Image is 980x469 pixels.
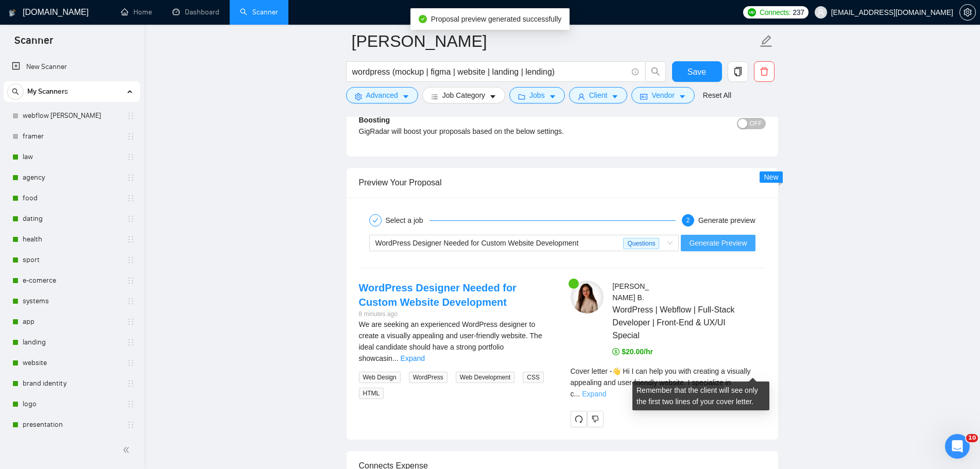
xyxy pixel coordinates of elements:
span: holder [127,400,135,408]
button: userClientcaret-down [569,87,628,103]
span: 237 [793,7,804,18]
span: Save [687,65,706,78]
span: search [8,88,23,95]
span: Web Development [456,372,515,383]
span: edit [760,34,773,48]
a: setting [959,8,976,16]
div: Remember that the client will see only the first two lines of your cover letter. [571,366,766,399]
a: New Scanner [12,57,132,77]
a: health [23,229,121,250]
span: [PERSON_NAME] B . [612,282,649,302]
img: c1HuregZBlVJPzJhAGb0lWPBfs51HOQe8r_ZBNMIvSqI_842_OtioNjABHVTm0TU6n [571,281,604,314]
a: dashboardDashboard [173,8,219,16]
a: app [23,311,121,332]
span: holder [127,112,135,120]
span: OFF [750,118,762,129]
span: dollar [612,348,620,355]
span: New [764,173,778,181]
span: setting [355,93,362,100]
span: holder [127,297,135,305]
button: setting [959,4,976,21]
button: barsJob Categorycaret-down [422,87,505,103]
span: holder [127,421,135,429]
span: check-circle [419,15,427,23]
span: redo [571,415,587,423]
a: WordPress Designer Needed for Custom Website Development [359,282,517,308]
button: copy [728,61,748,82]
span: ... [574,390,580,398]
a: systems [23,291,121,311]
a: website [23,353,121,373]
div: Remember that the client will see only the first two lines of your cover letter. [632,381,769,410]
span: Proposal preview generated successfully [431,15,562,23]
a: searchScanner [240,8,278,16]
span: copy [728,67,748,76]
span: holder [127,132,135,141]
span: holder [127,153,135,161]
a: framer [23,126,121,147]
a: webflow [PERSON_NAME] [23,106,121,126]
a: dating [23,209,121,229]
span: Connects: [760,7,790,18]
button: search [7,83,24,100]
span: folder [518,93,525,100]
img: upwork-logo.png [748,8,756,16]
a: landing [23,332,121,353]
span: holder [127,215,135,223]
span: Web Design [359,372,401,383]
button: Generate Preview [681,235,755,251]
a: law [23,147,121,167]
a: Reset All [703,90,731,101]
button: settingAdvancedcaret-down [346,87,418,103]
span: idcard [640,93,647,100]
input: Search Freelance Jobs... [352,65,627,78]
div: 8 minutes ago [359,309,554,319]
span: Client [589,90,608,101]
span: dislike [592,415,599,423]
span: holder [127,194,135,202]
a: agency [23,167,121,188]
div: We are seeking an experienced WordPress designer to create a visually appealing and user-friendly... [359,319,554,364]
span: user [817,9,824,16]
span: holder [127,173,135,182]
a: Expand [401,354,425,362]
a: brand identity [23,373,121,394]
span: holder [127,379,135,388]
span: bars [431,93,438,100]
span: WordPress [409,372,448,383]
span: info-circle [632,68,639,75]
span: ... [392,354,399,362]
button: Save [672,61,722,82]
a: logo [23,394,121,414]
span: holder [127,338,135,346]
span: holder [127,276,135,285]
span: delete [754,67,774,76]
span: Job Category [442,90,485,101]
span: Cover letter - 👋 Hi I can help you with creating a visually appealing and user-friendly website. ... [571,367,751,398]
span: caret-down [611,93,618,100]
span: We are seeking an experienced WordPress designer to create a visually appealing and user-friendly... [359,320,542,362]
span: $20.00/hr [612,348,653,356]
a: e-comerce [23,270,121,291]
li: New Scanner [4,57,140,77]
span: holder [127,256,135,264]
span: Advanced [366,90,398,101]
button: delete [754,61,775,82]
span: user [578,93,585,100]
a: sport [23,250,121,270]
span: caret-down [679,93,686,100]
div: GigRadar will boost your proposals based on the below settings. [359,126,664,137]
span: caret-down [489,93,496,100]
img: logo [9,5,16,21]
a: food [23,188,121,209]
button: folderJobscaret-down [509,87,565,103]
span: WordPress | Webflow | Full-Stack Developer | Front-End & UX/UI Special [612,303,735,342]
span: Vendor [651,90,674,101]
span: Generate Preview [689,237,747,249]
input: Scanner name... [352,28,758,54]
span: WordPress Designer Needed for Custom Website Development [375,239,579,247]
span: check [372,217,379,223]
span: CSS [523,372,544,383]
span: 10 [966,434,978,442]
